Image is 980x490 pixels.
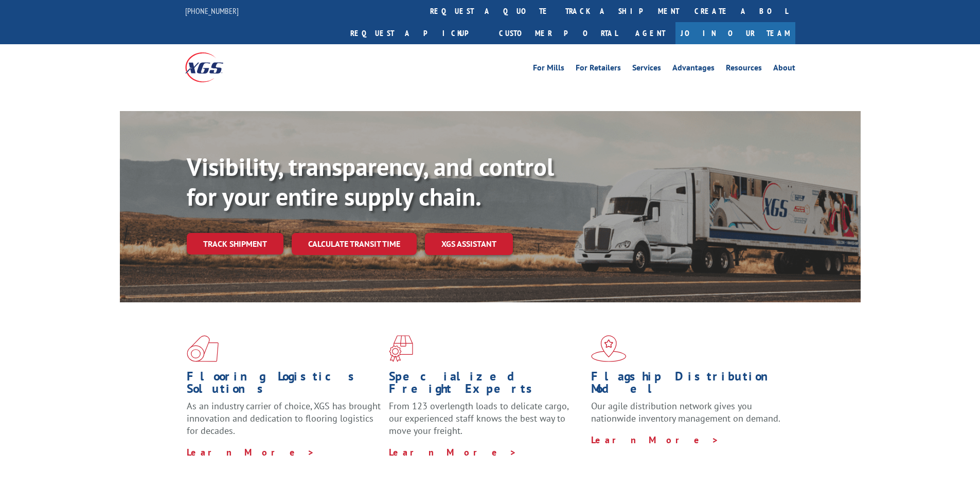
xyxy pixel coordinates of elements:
p: From 123 overlength loads to delicate cargo, our experienced staff knows the best way to move you... [389,400,583,446]
a: Agent [625,22,675,44]
a: Learn More > [187,446,315,458]
a: Learn More > [389,446,517,458]
a: Advantages [672,64,715,75]
a: XGS ASSISTANT [425,233,513,255]
a: Join Our Team [675,22,795,44]
h1: Flagship Distribution Model [591,370,786,400]
span: Our agile distribution network gives you nationwide inventory management on demand. [591,400,780,424]
a: For Mills [533,64,564,75]
a: [PHONE_NUMBER] [185,6,239,16]
a: Learn More > [591,434,719,446]
a: Calculate transit time [292,233,417,255]
a: Resources [726,64,762,75]
a: Customer Portal [491,22,625,44]
span: As an industry carrier of choice, XGS has brought innovation and dedication to flooring logistics... [187,400,381,437]
img: xgs-icon-total-supply-chain-intelligence-red [187,335,219,362]
a: Request a pickup [343,22,491,44]
img: xgs-icon-focused-on-flooring-red [389,335,413,362]
h1: Specialized Freight Experts [389,370,583,400]
h1: Flooring Logistics Solutions [187,370,381,400]
a: Track shipment [187,233,283,255]
a: About [773,64,795,75]
b: Visibility, transparency, and control for your entire supply chain. [187,151,554,212]
a: Services [632,64,661,75]
img: xgs-icon-flagship-distribution-model-red [591,335,627,362]
a: For Retailers [576,64,621,75]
